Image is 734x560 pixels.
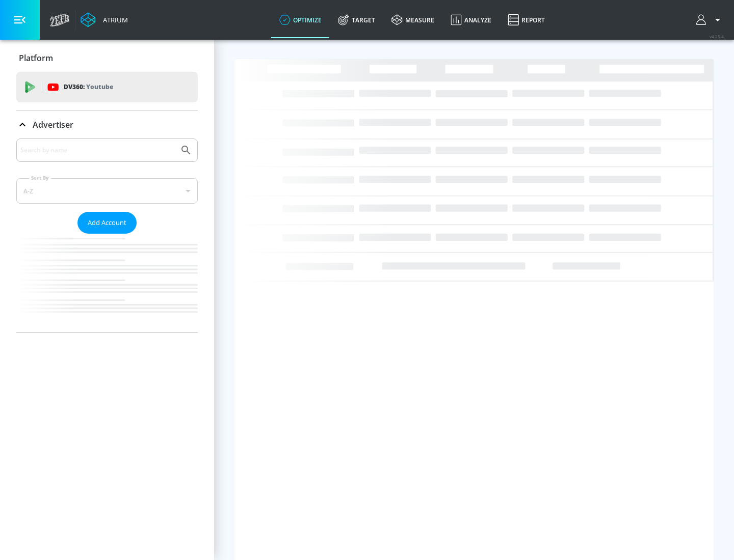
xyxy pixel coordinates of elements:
[86,81,113,92] p: Youtube
[710,34,724,39] span: v 4.25.4
[442,2,500,38] a: Analyze
[16,138,198,332] div: Advertiser
[33,119,73,130] p: Advertiser
[81,12,128,27] a: Atrium
[16,44,198,72] div: Platform
[383,2,442,38] a: measure
[16,234,198,332] nav: list of Advertiser
[88,217,126,229] span: Add Account
[19,52,53,64] p: Platform
[99,15,128,24] div: Atrium
[20,144,175,157] input: Search by name
[500,2,553,38] a: Report
[64,81,113,93] p: DV360:
[16,72,198,102] div: DV360: Youtube
[271,2,330,38] a: optimize
[330,2,383,38] a: Target
[77,212,137,234] button: Add Account
[29,175,51,181] label: Sort By
[16,178,198,204] div: A-Z
[16,110,198,139] div: Advertiser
